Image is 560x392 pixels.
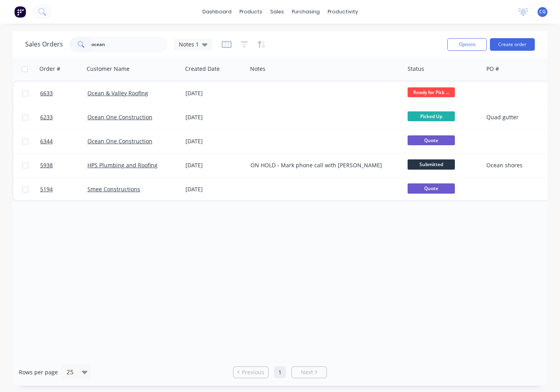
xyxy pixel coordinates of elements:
a: dashboard [198,6,235,18]
a: HPS Plumbing and Roofing [87,161,158,169]
div: Order # [39,65,60,73]
span: Notes 1 [179,40,199,48]
span: Submitted [408,159,455,169]
div: products [235,6,266,18]
ul: Pagination [230,366,330,378]
img: Factory [14,6,26,18]
span: Ready for Pick ... [408,87,455,97]
div: purchasing [288,6,324,18]
span: Previous [242,368,264,376]
span: Picked Up [408,111,455,121]
a: 6233 [40,105,87,129]
a: Ocean One Construction [87,137,152,145]
span: Rows per page [19,368,58,376]
span: Quote [408,135,455,145]
span: 5194 [40,185,53,193]
span: 6233 [40,113,53,121]
span: Next [301,368,313,376]
div: [DATE] [185,113,244,121]
div: sales [266,6,288,18]
a: Next page [292,368,326,376]
div: Notes [250,65,265,73]
a: Previous page [234,368,268,376]
div: [DATE] [185,161,244,169]
span: CG [539,8,546,15]
div: Status [408,65,424,73]
span: Quote [408,183,455,193]
div: PO # [486,65,499,73]
div: Created Date [185,65,220,73]
button: Options [447,38,487,51]
a: 6344 [40,129,87,153]
a: Ocean One Construction [87,113,152,121]
div: Customer Name [87,65,130,73]
a: 6633 [40,81,87,105]
input: Search... [91,37,168,52]
button: Create order [490,38,535,51]
div: [DATE] [185,137,244,145]
a: Ocean & Valley Roofing [87,89,148,97]
a: Page 1 is your current page [274,366,286,378]
a: Smee Constructions [87,185,140,193]
div: [DATE] [185,185,244,193]
span: 6633 [40,89,53,97]
span: 5938 [40,161,53,169]
div: productivity [324,6,362,18]
div: [DATE] [185,89,244,97]
a: 5194 [40,178,87,201]
h1: Sales Orders [25,41,63,48]
a: 5938 [40,153,87,177]
span: 6344 [40,137,53,145]
div: ON HOLD - Mark phone call with [PERSON_NAME] [250,161,394,169]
